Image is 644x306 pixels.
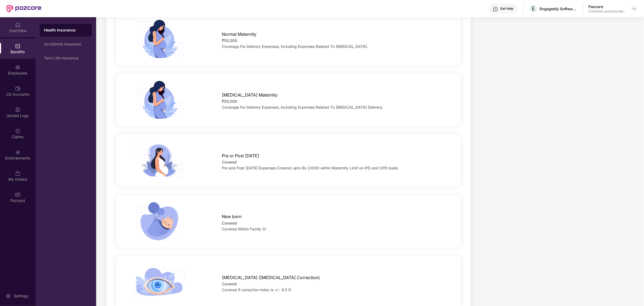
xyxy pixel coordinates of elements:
img: svg+xml;base64,PHN2ZyBpZD0iSG9tZSIgeG1sbnM9Imh0dHA6Ly93d3cudzMub3JnLzIwMDAvc3ZnIiB3aWR0aD0iMjAiIG... [15,22,20,27]
img: svg+xml;base64,PHN2ZyBpZD0iUGF6Y2FyZCIgeG1sbnM9Imh0dHA6Ly93d3cudzMub3JnLzIwMDAvc3ZnIiB3aWR0aD0iMj... [15,192,20,197]
img: svg+xml;base64,PHN2ZyBpZD0iQ2xhaW0iIHhtbG5zPSJodHRwOi8vd3d3LnczLm9yZy8yMDAwL3N2ZyIgd2lkdGg9IjIwIi... [15,128,20,134]
img: svg+xml;base64,PHN2ZyBpZD0iQ0RfQWNjb3VudHMiIGRhdGEtbmFtZT0iQ0QgQWNjb3VudHMiIHhtbG5zPSJodHRwOi8vd3... [15,86,20,91]
img: svg+xml;base64,PHN2ZyBpZD0iRHJvcGRvd24tMzJ4MzIiIHhtbG5zPSJodHRwOi8vd3d3LnczLm9yZy8yMDAwL3N2ZyIgd2... [632,6,636,11]
div: Get Help [500,6,513,11]
div: Settings [12,293,30,299]
img: New Pazcare Logo [6,5,41,12]
span: New born [222,213,241,220]
span: Coverage For Delivery Expenses, Including Expenses Related To [MEDICAL_DATA]. [222,44,368,49]
div: Pazcare [589,4,626,9]
span: Normal Maternity [222,31,256,38]
img: icon [131,80,188,119]
div: Engagedly Software India Private Limited [540,6,577,11]
img: svg+xml;base64,PHN2ZyBpZD0iQmVuZWZpdHMiIHhtbG5zPSJodHRwOi8vd3d3LnczLm9yZy8yMDAwL3N2ZyIgd2lkdGg9Ij... [15,43,20,49]
span: Coverage For Delivery Expenses, Including Expenses Related To [MEDICAL_DATA] Delivery. [222,105,383,109]
img: svg+xml;base64,PHN2ZyBpZD0iU2V0dGluZy0yMHgyMCIgeG1sbnM9Imh0dHA6Ly93d3cudzMub3JnLzIwMDAvc3ZnIiB3aW... [6,293,11,299]
img: icon [131,141,188,180]
div: ₹50,000 [222,98,446,104]
div: ₹50,000 [222,38,446,44]
span: Pre and Post [DATE] Expenses Covered upto Rs 10000 within Maternity Limit on IPD and OPD basis [222,166,398,170]
div: Customer_success_team_lead [589,9,626,13]
img: svg+xml;base64,PHN2ZyBpZD0iTXlfT3JkZXJzIiBkYXRhLW5hbWU9Ik15IE9yZGVycyIgeG1sbnM9Imh0dHA6Ly93d3cudz... [15,171,20,176]
img: icon [131,262,188,302]
div: Covered [222,281,446,287]
div: Covered [222,159,446,165]
span: [MEDICAL_DATA] ([MEDICAL_DATA] Correction) [222,274,320,281]
div: Term Life Insurance [44,56,88,60]
img: svg+xml;base64,PHN2ZyBpZD0iSGVscC0zMngzMiIgeG1sbnM9Imh0dHA6Ly93d3cudzMub3JnLzIwMDAvc3ZnIiB3aWR0aD... [493,6,498,12]
img: svg+xml;base64,PHN2ZyBpZD0iRW5kb3JzZW1lbnRzIiB4bWxucz0iaHR0cDovL3d3dy53My5vcmcvMjAwMC9zdmciIHdpZH... [15,150,20,155]
img: icon [131,19,188,58]
span: E [532,5,535,12]
img: svg+xml;base64,PHN2ZyBpZD0iRW1wbG95ZWVzIiB4bWxucz0iaHR0cDovL3d3dy53My5vcmcvMjAwMC9zdmciIHdpZHRoPS... [15,65,20,70]
img: icon [131,202,188,241]
img: svg+xml;base64,PHN2ZyBpZD0iVXBsb2FkX0xvZ3MiIGRhdGEtbmFtZT0iVXBsb2FkIExvZ3MiIHhtbG5zPSJodHRwOi8vd3... [15,107,20,112]
div: Covered [222,220,446,226]
div: Accidental Insurance [44,42,88,46]
div: Health Insurance [44,27,88,33]
span: Covered Within Family SI [222,227,266,231]
span: Covered if correction index is +/­- 6.5 D [222,287,291,292]
span: [MEDICAL_DATA] Maternity [222,92,277,98]
span: Pre or Post [DATE] [222,152,259,159]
